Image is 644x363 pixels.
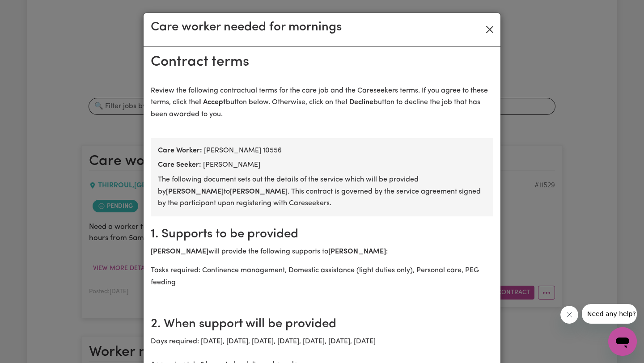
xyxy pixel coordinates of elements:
h2: 1. Supports to be provided [151,227,493,242]
div: [PERSON_NAME] [158,160,486,170]
b: Care Seeker: [158,161,201,169]
b: [PERSON_NAME] [166,188,224,195]
p: Review the following contractual terms for the care job and the Careseekers terms. If you agree t... [151,85,493,120]
button: Close [483,22,497,37]
iframe: Message from company [582,304,637,324]
iframe: Close message [560,306,578,324]
p: The following document sets out the details of the service which will be provided by to . This co... [158,174,486,209]
div: [PERSON_NAME] 10556 [158,145,486,156]
iframe: Button to launch messaging window [608,327,637,356]
strong: I Accept [199,99,226,106]
strong: I Decline [345,99,373,106]
b: [PERSON_NAME] [151,248,208,255]
p: will provide the following supports to : [151,246,493,257]
h2: 2. When support will be provided [151,317,493,332]
p: Tasks required: Continence management, Domestic assistance (light duties only), Personal care, PE... [151,265,493,288]
b: [PERSON_NAME] [328,248,386,255]
b: Care Worker: [158,147,202,154]
b: [PERSON_NAME] [230,188,288,195]
h2: Contract terms [151,54,493,71]
h3: Care worker needed for mornings [151,20,342,35]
